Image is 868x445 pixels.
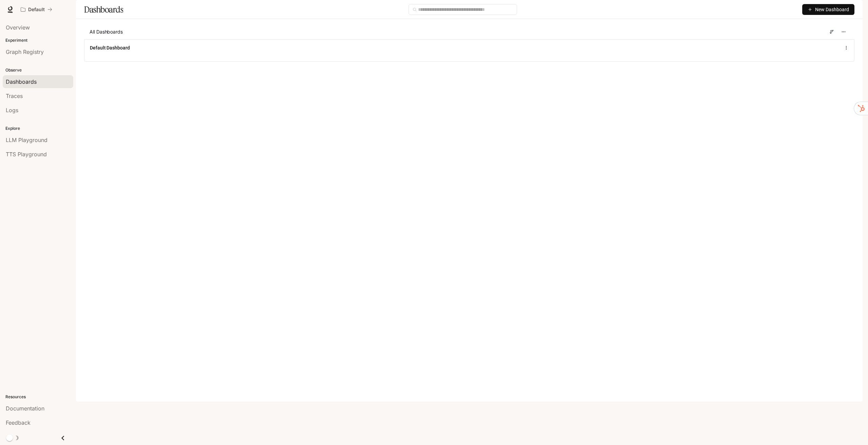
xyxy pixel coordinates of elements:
[815,6,849,13] span: New Dashboard
[90,28,123,35] span: All Dashboards
[28,7,45,13] p: Default
[84,3,123,16] h1: Dashboards
[802,4,854,15] button: New Dashboard
[90,44,130,51] a: Default Dashboard
[18,3,55,16] button: All workspaces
